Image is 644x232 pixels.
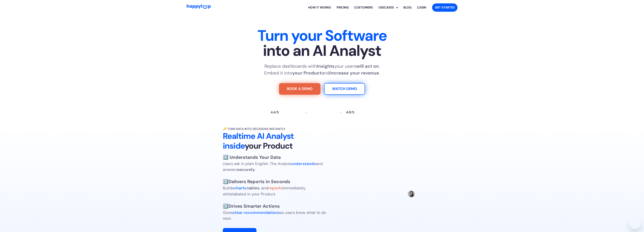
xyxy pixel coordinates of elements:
strong: your Product [292,70,322,76]
strong: understands [291,161,316,166]
div: 4.8 5 [346,111,354,114]
a: Read reviews about HappyLoop on Tekpon [311,110,336,115]
strong: charts [234,185,246,191]
div: 4.4 5 [271,111,279,114]
a: Read reviews about HappyLoop on Trustpilot [271,111,301,114]
span: 3️⃣ [223,203,280,209]
strong: reports [268,185,283,191]
iframe: Button to launch messaging window [629,217,641,229]
img: HappyLoop Logo [187,4,211,9]
a: Get started with HappyLoop [432,3,457,12]
strong: increase your revenue [329,70,379,76]
h2: Realtime AI Analyst inside [223,131,328,151]
span: Users ask in plain English. The Analyst and answers . [223,161,323,172]
strong: Delivers Reports in Seconds [228,179,290,184]
a: Log in to your HappyLoop account [414,2,429,14]
div: Usecases [379,2,401,14]
p: Replace dashboards with your users . Embed it into and . [264,63,380,76]
div: Usecases [376,5,397,10]
span: your Product [245,141,293,151]
a: Visit the HappyLoop blog for insights [401,2,414,14]
h1: Turn your Software [205,28,439,58]
p: Builds , , and immediately, whitelabeled in your Product. Gives so users know what to do next. [223,154,328,221]
span: into an AI Analyst [205,43,439,58]
a: Learn how HappyLoop works [351,2,376,14]
span: / [275,110,277,114]
a: Try For Free [279,83,320,95]
a: Go to Home Page [187,4,211,11]
strong: will act on [356,63,379,69]
strong: clear recommendations [233,210,280,215]
strong: Drives Smarter Actions [228,203,280,209]
a: Read reviews about HappyLoop on Capterra [346,111,373,114]
span: / [351,110,352,114]
span: 2️⃣ [223,179,290,184]
strong: tables [247,185,259,191]
strong: securely [238,167,255,172]
div: Explore HappyLoop use cases [376,2,401,14]
a: Learn how HappyLoop works [305,2,334,14]
strong: Insights [317,63,335,69]
a: Watch Demo [324,83,365,95]
a: View HappyLoop pricing plans [334,2,351,14]
strong: 1️⃣ Understands Your Data [223,154,281,160]
strong: 🔑 Turn Data into Decisions Instantly [223,127,285,131]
